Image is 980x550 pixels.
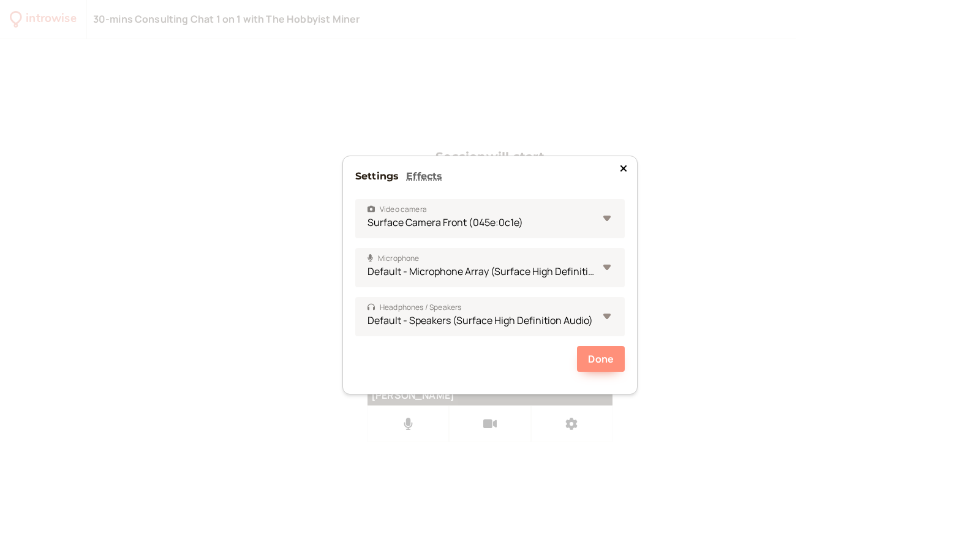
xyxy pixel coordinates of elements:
button: Done [577,346,625,372]
select: Microphone [355,248,625,287]
select: Video camera [355,199,625,238]
span: Video camera [367,203,427,216]
select: Headphones / Speakers [355,297,625,336]
span: Microphone [367,252,420,265]
button: Settings [355,168,399,184]
button: Effects [406,168,442,184]
span: Headphones / Speakers [367,301,461,314]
